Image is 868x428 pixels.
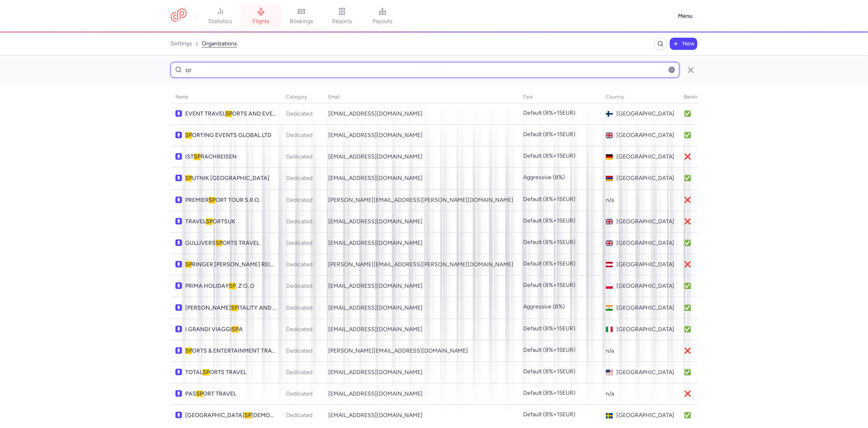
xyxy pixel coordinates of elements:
span: PAS ORT TRAVEL [185,391,276,397]
span: SP [232,326,239,333]
td: [PERSON_NAME][EMAIL_ADDRESS][DOMAIN_NAME] [323,340,518,362]
span: Dedicated [286,153,312,160]
span: IST RACHREISEN [185,154,276,160]
span: [GEOGRAPHIC_DATA] [616,412,674,419]
span: SP [185,175,192,182]
td: [PERSON_NAME][EMAIL_ADDRESS][PERSON_NAME][DOMAIN_NAME] [323,189,518,211]
span: RINGER [PERSON_NAME] REISEVERANSTALTERGES.M.B.H. [185,261,276,268]
input: Find organization [171,62,680,78]
span: Dedicated [286,110,312,117]
td: ❌ [679,146,716,168]
th: fare [518,91,601,103]
span: Default (8%+15EUR) [523,153,575,159]
span: Dedicated [286,347,312,354]
td: [EMAIL_ADDRESS][DOMAIN_NAME] [323,232,518,254]
td: [EMAIL_ADDRESS][DOMAIN_NAME] [323,362,518,383]
a: statistics [200,7,241,25]
span: Default (8%+15EUR) [523,239,575,246]
td: ✅ [679,103,716,125]
span: [GEOGRAPHIC_DATA] [616,175,674,182]
span: Dedicated [286,282,312,289]
span: [GEOGRAPHIC_DATA] [616,218,674,225]
span: SP [244,412,251,419]
span: SP [185,261,192,268]
td: [EMAIL_ADDRESS][DOMAIN_NAME] [323,276,518,297]
span: EVENT TRAVEL ORTS AND EVENTS OY [185,111,276,117]
span: Dedicated [286,175,312,182]
td: ✅ [679,124,716,146]
span: SP [209,197,216,203]
span: PREMIER ORT TOUR S.R.O. [185,197,276,203]
td: ✅ [679,362,716,383]
span: [GEOGRAPHIC_DATA] [616,261,674,268]
span: [GEOGRAPHIC_DATA] [616,326,674,333]
th: name [171,91,281,103]
a: bookings [281,7,322,25]
button: Menu [673,9,697,24]
div: n/a [606,197,674,203]
a: organizations [202,37,237,50]
span: SP [196,390,203,397]
span: Dedicated [286,412,312,419]
td: ❌ [679,383,716,405]
th: banking info [679,91,716,103]
td: ❌ [679,340,716,362]
span: statistics [209,18,233,25]
span: payouts [372,18,393,25]
span: ORTS & ENTERTAINMENT TRAVEL LLC [185,348,276,354]
span: Dedicated [286,197,312,203]
span: flights [252,18,269,25]
span: Default (8%+15EUR) [523,282,575,289]
td: [EMAIL_ADDRESS][DOMAIN_NAME] [323,146,518,168]
span: SP [185,347,192,354]
span: New [682,41,695,47]
span: GULLIVERS ORTS TRAVEL [185,240,276,246]
span: bookings [290,18,313,25]
th: country [601,91,679,103]
a: payouts [362,7,403,25]
td: [EMAIL_ADDRESS][DOMAIN_NAME] [323,319,518,340]
a: reports [322,7,362,25]
span: I GRANDI VIAGGI A [185,326,276,333]
td: ✅ [679,297,716,319]
td: ✅ [679,405,716,426]
td: [EMAIL_ADDRESS][DOMAIN_NAME] [323,124,518,146]
button: New [670,38,697,50]
span: Default (8%+15EUR) [523,196,575,203]
a: CitizenPlane red outlined logo [171,9,187,24]
span: Default (8%+15EUR) [523,411,575,418]
td: ✅ [679,276,716,297]
span: Dedicated [286,390,312,397]
span: Default (8%+15EUR) [523,368,575,375]
th: email [323,91,518,103]
span: ORTING EVENTS GLOBAL LTD [185,132,276,139]
span: [GEOGRAPHIC_DATA] [616,240,674,246]
span: SP [229,282,236,289]
span: Dedicated [286,132,312,139]
td: [EMAIL_ADDRESS][DOMAIN_NAME] [323,211,518,232]
span: TRAVEL ORTSUK [185,218,276,225]
span: Default (8%+15EUR) [523,131,575,138]
a: settings [171,37,192,50]
span: SP [216,240,222,246]
span: TOTAL ORTS TRAVEL [185,369,276,376]
span: [GEOGRAPHIC_DATA] [616,283,674,289]
span: Dedicated [286,218,312,225]
span: SP [203,369,210,376]
span: UTNIK [GEOGRAPHIC_DATA] [185,175,276,182]
td: ✅ [679,232,716,254]
span: SP [194,153,201,160]
span: [GEOGRAPHIC_DATA] [616,154,674,160]
span: reports [332,18,352,25]
span: Default (8%+15EUR) [523,261,575,267]
span: [PERSON_NAME] ITALITY AND TRAVELS [185,305,276,311]
td: [PERSON_NAME][EMAIL_ADDRESS][PERSON_NAME][DOMAIN_NAME] [323,254,518,276]
span: Aggressive (8%) [523,304,565,310]
div: n/a [606,391,674,397]
span: Dedicated [286,240,312,246]
span: SP [206,218,213,225]
td: [EMAIL_ADDRESS][DOMAIN_NAME] [323,168,518,189]
td: ❌ [679,211,716,232]
span: SP [231,304,238,311]
span: [GEOGRAPHIC_DATA] [616,111,674,117]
